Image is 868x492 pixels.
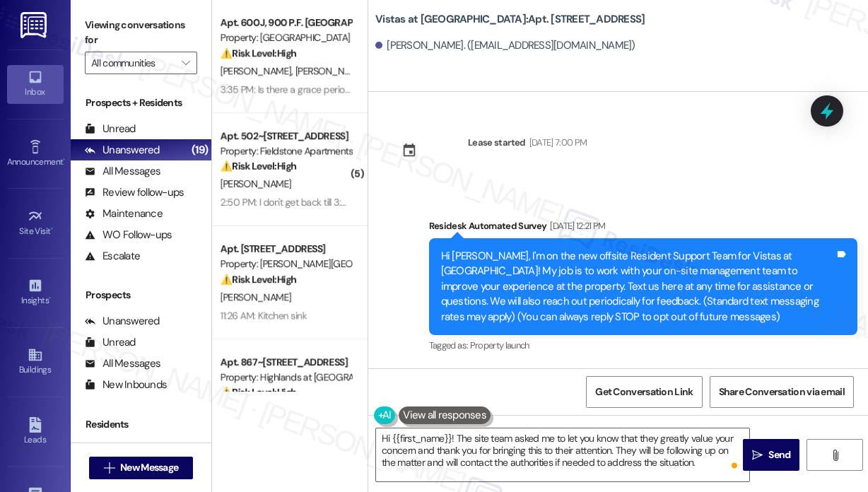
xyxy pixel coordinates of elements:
[221,291,291,303] span: [PERSON_NAME]
[85,314,160,329] div: Unanswered
[221,47,297,59] strong: ⚠️ Risk Level: High
[221,309,307,322] div: 11:26 AM: Kitchen sink
[295,64,366,77] span: [PERSON_NAME]
[85,14,197,52] label: Viewing conversations for
[768,447,790,462] span: Send
[85,335,136,350] div: Unread
[7,343,64,381] a: Buildings
[89,457,194,479] button: New Message
[85,356,160,371] div: All Messages
[85,249,140,264] div: Escalate
[85,206,163,221] div: Maintenance
[376,428,749,481] textarea: To enrich screen reader interactions, please activate Accessibility in Grammarly extension settings
[7,204,64,242] a: Site Visit •
[188,139,211,161] div: (19)
[7,274,64,312] a: Insights •
[20,12,49,38] img: ResiDesk Logo
[85,164,160,179] div: All Messages
[743,439,799,471] button: Send
[719,385,845,399] span: Share Conversation via email
[429,335,857,356] div: Tagged as:
[221,143,351,158] div: Property: Fieldstone Apartments
[429,218,857,238] div: Residesk Automated Survey
[221,16,351,30] div: Apt. 600J, 900 P.F. [GEOGRAPHIC_DATA]
[221,370,351,385] div: Property: Highlands at [GEOGRAPHIC_DATA] Apartments
[586,376,702,408] button: Get Conversation Link
[221,30,351,45] div: Property: [GEOGRAPHIC_DATA]
[752,450,763,461] i: 
[830,450,840,461] i: 
[85,377,167,392] div: New Inbounds
[375,12,645,27] b: Vistas at [GEOGRAPHIC_DATA]: Apt. [STREET_ADDRESS]
[120,460,178,475] span: New Message
[221,355,351,370] div: Apt. 867~[STREET_ADDRESS]
[71,95,211,110] div: Prospects + Residents
[468,135,526,150] div: Lease started
[51,224,53,234] span: •
[221,177,291,190] span: [PERSON_NAME]
[71,288,211,303] div: Prospects
[85,185,184,200] div: Review follow-ups
[85,228,172,242] div: WO Follow-ups
[221,160,297,172] strong: ⚠️ Risk Level: High
[49,293,51,303] span: •
[221,257,351,271] div: Property: [PERSON_NAME][GEOGRAPHIC_DATA] Apartments
[221,386,297,399] strong: ⚠️ Risk Level: High
[441,249,835,324] div: Hi [PERSON_NAME], I'm on the new offsite Resident Support Team for Vistas at [GEOGRAPHIC_DATA]! M...
[221,242,351,257] div: Apt. [STREET_ADDRESS]
[7,413,64,451] a: Leads
[91,52,175,74] input: All communities
[595,385,693,399] span: Get Conversation Link
[710,376,854,408] button: Share Conversation via email
[7,65,64,103] a: Inbox
[221,129,351,143] div: Apt. 502~[STREET_ADDRESS]
[182,57,189,69] i: 
[221,83,824,95] div: 3:35 PM: Is there a grace period for paying my rent? My company will issue paper checks [DATE], s...
[221,196,522,209] div: 2:50 PM: I don't get back till 3:30 or 4:00 [DATE] evening [PERSON_NAME]
[104,462,115,474] i: 
[221,273,297,286] strong: ⚠️ Risk Level: High
[71,417,211,432] div: Residents
[85,122,136,136] div: Unread
[85,143,160,158] div: Unanswered
[546,218,605,233] div: [DATE] 12:21 PM
[221,64,295,77] span: [PERSON_NAME]
[375,38,635,53] div: [PERSON_NAME]. ([EMAIL_ADDRESS][DOMAIN_NAME])
[526,135,587,150] div: [DATE] 7:00 PM
[63,155,65,165] span: •
[470,339,529,351] span: Property launch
